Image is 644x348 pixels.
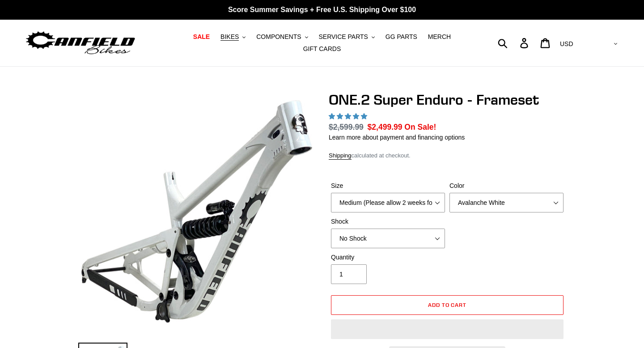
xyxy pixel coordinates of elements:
span: GIFT CARDS [303,45,341,53]
input: Search [503,33,525,53]
button: COMPONENTS [252,31,312,43]
button: SERVICE PARTS [314,31,379,43]
a: SALE [189,31,214,43]
button: Add to cart [331,295,563,315]
span: 5.00 stars [329,113,369,120]
button: BIKES [216,31,250,43]
img: ONE.2 Super Enduro - Frameset [80,93,314,327]
a: MERCH [424,31,455,43]
span: BIKES [220,33,239,41]
label: Shock [331,217,445,226]
span: SERVICE PARTS [318,33,368,41]
span: GG PARTS [386,33,417,41]
img: Canfield Bikes [25,29,136,57]
label: Color [449,181,563,191]
span: SALE [193,33,210,41]
span: Add to cart [428,301,467,308]
label: Size [331,181,445,191]
a: Learn more about payment and financing options [329,134,465,141]
span: On Sale! [404,121,436,133]
label: Quantity [331,253,445,262]
h1: ONE.2 Super Enduro - Frameset [329,91,566,108]
a: GIFT CARDS [299,43,346,55]
a: Shipping [329,152,352,160]
s: $2,599.99 [329,123,364,132]
span: $2,499.99 [368,123,402,132]
span: COMPONENTS [256,33,301,41]
a: GG PARTS [381,31,422,43]
span: MERCH [428,33,451,41]
div: calculated at checkout. [329,151,566,160]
